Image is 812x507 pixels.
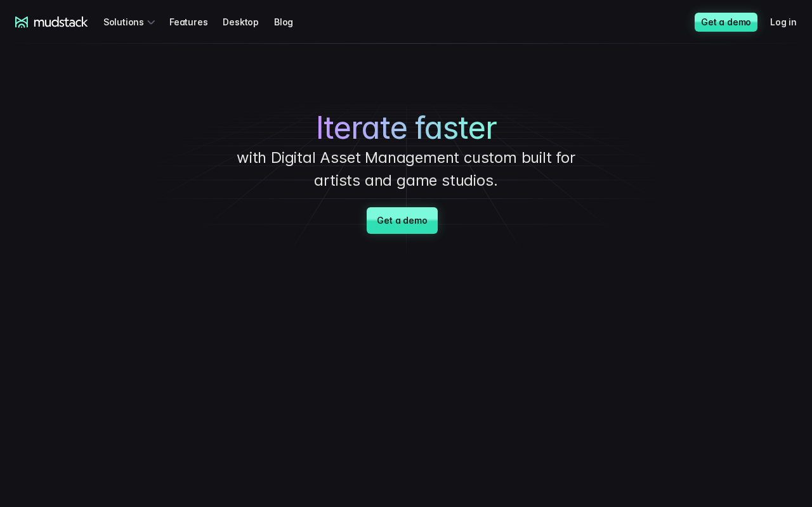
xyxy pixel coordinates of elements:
[695,13,757,32] a: Get a demo
[15,16,88,28] a: mudstack logo
[316,110,497,146] span: Iterate faster
[223,10,274,34] a: Desktop
[216,146,596,192] p: with Digital Asset Management custom built for artists and game studios.
[367,207,437,234] a: Get a demo
[103,10,159,34] div: Solutions
[770,10,812,34] a: Log in
[274,10,308,34] a: Blog
[169,10,223,34] a: Features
